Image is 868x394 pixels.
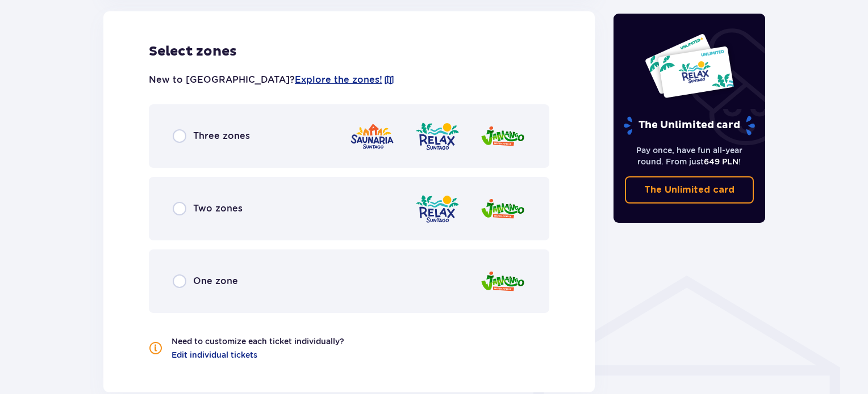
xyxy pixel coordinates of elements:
p: Need to customize each ticket individually? [172,336,344,347]
span: 649 PLN [704,157,738,166]
p: The Unlimited card [623,116,756,135]
p: Pay once, have fun all-year round. From just ! [625,145,754,167]
span: Two zones [193,202,243,215]
span: One zone [193,275,238,287]
img: Jamango [480,193,525,225]
img: Relax [415,193,460,225]
a: The Unlimited card [625,176,754,204]
h2: Select zones [149,43,549,60]
img: Jamango [480,265,525,298]
img: Saunaria [349,120,395,152]
span: Three zones [193,130,250,142]
img: Relax [415,120,460,152]
a: Edit individual tickets [172,349,257,361]
img: Jamango [480,120,525,152]
p: New to [GEOGRAPHIC_DATA]? [149,74,395,86]
img: Two entry cards to Suntago with the word 'UNLIMITED RELAX', featuring a white background with tro... [644,33,735,99]
a: Explore the zones! [295,74,382,86]
p: The Unlimited card [644,184,735,196]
